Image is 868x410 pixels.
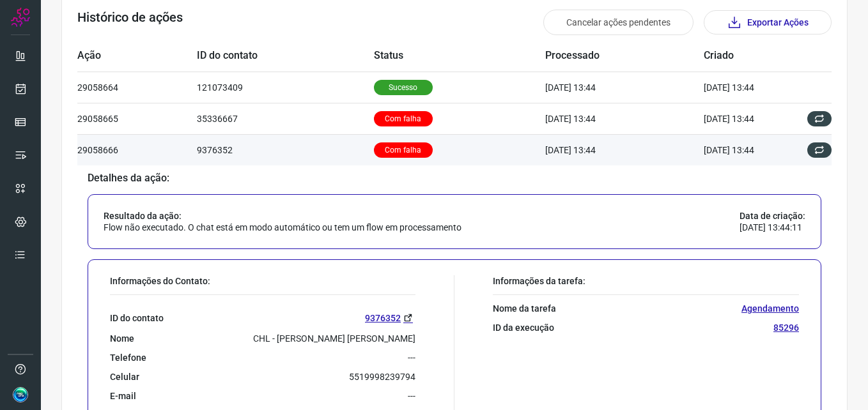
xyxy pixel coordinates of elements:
[408,352,415,363] p: ---
[197,72,374,103] td: 121073409
[740,210,805,222] p: Data de criação:
[493,322,554,333] p: ID da execução
[110,275,415,287] p: Informações do Contato:
[11,8,30,27] img: Logo
[77,72,197,103] td: 29058664
[374,111,433,126] p: Com falha
[104,222,461,233] p: Flow não executado. O chat está em modo automático ou tem um flow em processamento
[545,40,704,72] td: Processado
[110,390,136,402] p: E-mail
[374,80,433,95] p: Sucesso
[545,103,704,134] td: [DATE] 13:44
[773,322,799,333] p: 85296
[545,72,704,103] td: [DATE] 13:44
[374,142,433,158] p: Com falha
[77,103,197,134] td: 29058665
[197,40,374,72] td: ID do contato
[493,303,556,314] p: Nome da tarefa
[704,40,793,72] td: Criado
[349,371,415,383] p: 5519998239794
[365,310,415,325] a: 9376352
[704,103,793,134] td: [DATE] 13:44
[77,40,197,72] td: Ação
[77,134,197,165] td: 29058666
[704,72,793,103] td: [DATE] 13:44
[740,222,805,233] p: [DATE] 13:44:11
[104,210,461,222] p: Resultado da ação:
[704,134,793,165] td: [DATE] 13:44
[493,275,799,287] p: Informações da tarefa:
[543,10,694,35] button: Cancelar ações pendentes
[197,134,374,165] td: 9376352
[110,371,139,383] p: Celular
[408,390,415,402] p: ---
[197,103,374,134] td: 35336667
[110,352,146,363] p: Telefone
[88,172,821,184] p: Detalhes da ação:
[741,303,799,314] p: Agendamento
[110,333,134,344] p: Nome
[545,134,704,165] td: [DATE] 13:44
[110,312,164,324] p: ID do contato
[77,10,183,35] h3: Histórico de ações
[374,40,545,72] td: Status
[704,10,832,34] button: Exportar Ações
[13,387,28,402] img: d1faacb7788636816442e007acca7356.jpg
[253,333,415,344] p: CHL - [PERSON_NAME] [PERSON_NAME]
